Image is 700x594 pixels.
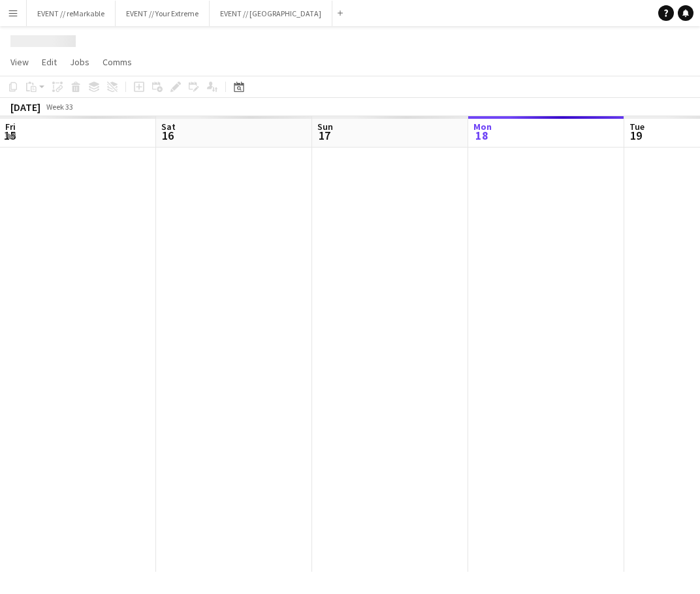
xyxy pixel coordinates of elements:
div: [DATE] [10,101,40,114]
span: 19 [628,128,644,143]
span: Mon [473,121,492,133]
a: Jobs [65,54,95,70]
span: View [10,56,29,68]
button: EVENT // reMarkable [27,1,116,26]
span: 15 [3,128,16,143]
a: Edit [37,54,62,70]
a: Comms [97,54,137,70]
span: 18 [471,128,492,143]
span: Fri [5,121,16,133]
span: Tue [629,121,644,133]
span: 16 [159,128,176,143]
span: Edit [42,56,57,68]
span: Week 33 [43,102,76,112]
button: EVENT // Your Extreme [116,1,210,26]
span: Sun [317,121,333,133]
button: EVENT // [GEOGRAPHIC_DATA] [210,1,332,26]
span: Comms [103,56,132,68]
a: View [5,54,34,70]
span: 17 [315,128,333,143]
span: Sat [161,121,176,133]
span: Jobs [70,56,89,68]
